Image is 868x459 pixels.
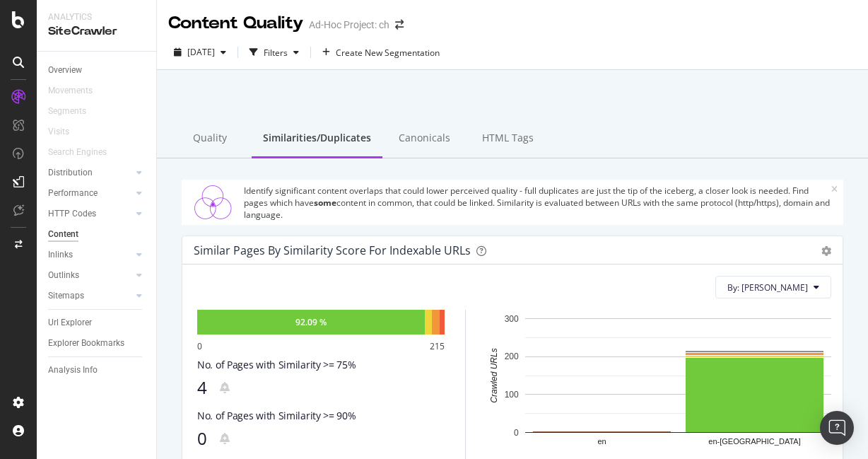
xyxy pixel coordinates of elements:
[194,243,471,257] div: Similar Pages by Similarity Score For Indexable URLs
[48,207,96,221] div: HTTP Codes
[244,185,831,221] div: Identify significant content overlaps that could lower perceived quality - full duplicates are ju...
[48,124,83,139] a: Visits
[48,11,145,23] div: Analytics
[48,83,107,98] a: Movements
[48,104,86,119] div: Segments
[505,314,519,324] text: 300
[48,83,93,98] div: Movements
[197,358,445,372] div: No. of Pages with Similarity >= 75%
[715,276,831,298] button: By: [PERSON_NAME]
[48,63,146,78] a: Overview
[168,11,303,35] div: Content Quality
[48,23,145,40] div: SiteCrawler
[317,41,445,64] button: Create New Segmentation
[48,268,79,283] div: Outlinks
[314,197,336,209] strong: some
[187,46,215,58] span: 2025 Sep. 5th
[48,363,146,378] a: Analysis Info
[197,378,207,397] div: 4
[821,246,831,256] div: gear
[48,207,132,221] a: HTTP Codes
[295,316,327,328] div: 92.09 %
[514,428,519,438] text: 0
[197,409,445,423] div: No. of Pages with Similarity >= 90%
[48,248,73,262] div: Inlinks
[244,41,305,64] button: Filters
[220,382,230,393] div: bell-plus
[466,120,549,158] div: HTML Tags
[48,186,132,201] a: Performance
[48,186,98,201] div: Performance
[252,120,382,158] div: Similarities/Duplicates
[382,120,466,158] div: Canonicals
[48,336,124,351] div: Explorer Bookmarks
[48,268,132,283] a: Outlinks
[48,315,92,330] div: Url Explorer
[48,248,132,262] a: Inlinks
[48,104,100,119] a: Segments
[820,411,854,445] div: Open Intercom Messenger
[48,227,78,242] div: Content
[48,145,121,160] a: Search Engines
[168,120,252,158] div: Quality
[48,165,132,180] a: Distribution
[48,363,98,378] div: Analysis Info
[48,165,93,180] div: Distribution
[395,20,404,30] div: arrow-right-arrow-left
[336,47,440,59] span: Create New Segmentation
[220,433,230,444] div: bell-plus
[48,289,84,303] div: Sitemaps
[727,281,808,294] span: By: Lang
[48,289,132,303] a: Sitemaps
[505,390,519,400] text: 100
[430,340,445,352] div: 215
[48,145,107,160] div: Search Engines
[197,340,202,352] div: 0
[505,352,519,362] text: 200
[48,124,69,139] div: Visits
[168,41,232,64] button: [DATE]
[48,315,146,330] a: Url Explorer
[597,438,606,446] text: en
[48,336,146,351] a: Explorer Bookmarks
[48,63,82,78] div: Overview
[48,227,146,242] a: Content
[197,429,207,448] div: 0
[264,47,288,59] div: Filters
[309,18,389,32] div: Ad-Hoc Project: ch
[708,438,800,446] text: en-[GEOGRAPHIC_DATA]
[489,349,499,403] text: Crawled URLs
[187,185,238,219] img: Similarities/Duplicates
